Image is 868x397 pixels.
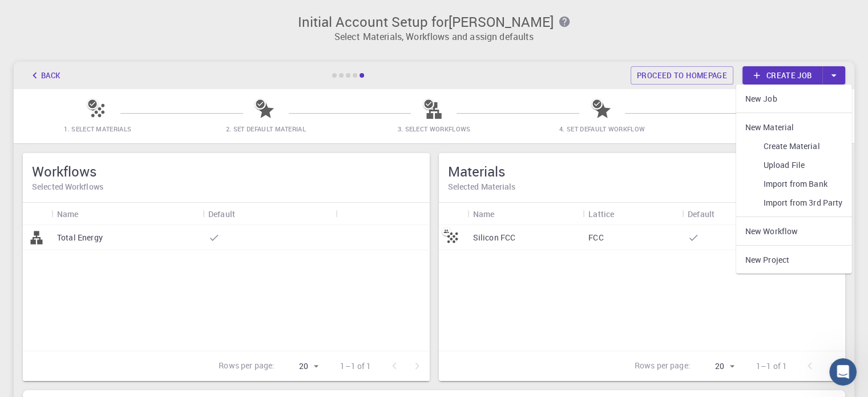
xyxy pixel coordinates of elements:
[203,203,336,225] div: Default
[21,30,847,43] p: Select Materials, Workflows and assign defaults
[235,204,253,223] button: Sort
[219,360,274,373] p: Rows per page:
[583,203,682,225] div: Lattice
[588,232,603,243] p: FCC
[79,204,97,223] button: Sort
[279,358,322,375] div: 20
[736,250,852,269] a: New Project
[64,125,131,133] span: 1. Select Materials
[736,193,852,212] a: Import from 3rd Party
[340,360,371,372] p: 1–1 of 1
[448,162,837,181] h5: Materials
[614,204,632,223] button: Sort
[736,118,852,137] li: New Material
[588,203,614,225] div: Lattice
[23,8,63,18] span: Suporte
[635,360,691,373] p: Rows per page:
[397,125,470,133] span: 3. Select Workflows
[23,203,51,225] div: Icon
[23,66,66,85] button: Back
[714,204,733,223] button: Sort
[21,14,847,30] h3: Initial Account Setup for [PERSON_NAME]
[742,66,822,85] a: Create job
[57,203,79,225] div: Name
[448,181,837,193] h6: Selected Materials
[208,203,235,225] div: Default
[756,360,787,372] p: 1–1 of 1
[473,203,495,225] div: Name
[682,203,783,225] div: Default
[439,203,467,225] div: Icon
[736,155,852,174] a: Upload File
[32,162,421,181] h5: Workflows
[473,232,516,243] p: Silicon FCC
[57,232,103,243] p: Total Energy
[494,204,512,223] button: Sort
[631,66,733,85] a: Proceed to homepage
[736,137,852,155] a: Create Material
[829,358,857,386] iframe: Intercom live chat
[226,125,306,133] span: 2. Set Default Material
[736,89,852,108] a: New Job
[736,222,852,240] a: New Workflow
[32,181,421,193] h6: Selected Workflows
[559,125,645,133] span: 4. Set Default Workflow
[688,203,714,225] div: Default
[736,174,852,193] a: Import from Bank
[695,358,738,375] div: 20
[467,203,583,225] div: Name
[51,203,203,225] div: Name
